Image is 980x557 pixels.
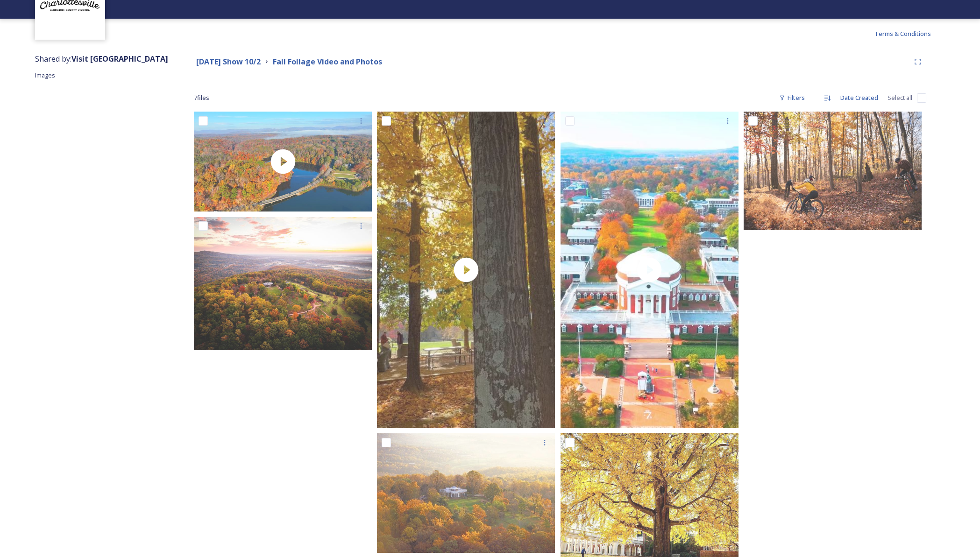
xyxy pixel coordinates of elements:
img: Heyward Community Forest (Credit: Charlottesville Albemarle Convention and Visitors Bureau) [744,112,922,230]
img: thumbnail [561,112,739,428]
span: 7 file s [194,93,209,102]
span: Select all [888,93,912,102]
strong: Fall Foliage Video and Photos [273,56,382,67]
span: Terms & Conditions [874,29,931,38]
a: Terms & Conditions [874,28,945,39]
img: Monticello (Credit: Thomas Jefferson's Monticello) [194,217,372,350]
span: Images [35,71,55,79]
strong: Visit [GEOGRAPHIC_DATA] [71,54,168,64]
img: Monticello2 [Credit: Thomas Jefferson's Monticello] [377,433,555,553]
img: thumbnail [194,112,372,212]
div: Filters [774,89,810,107]
span: Shared by: [35,54,168,64]
div: Date Created [836,89,883,107]
img: thumbnail [377,112,555,428]
strong: [DATE] Show 10/2 [196,56,261,67]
